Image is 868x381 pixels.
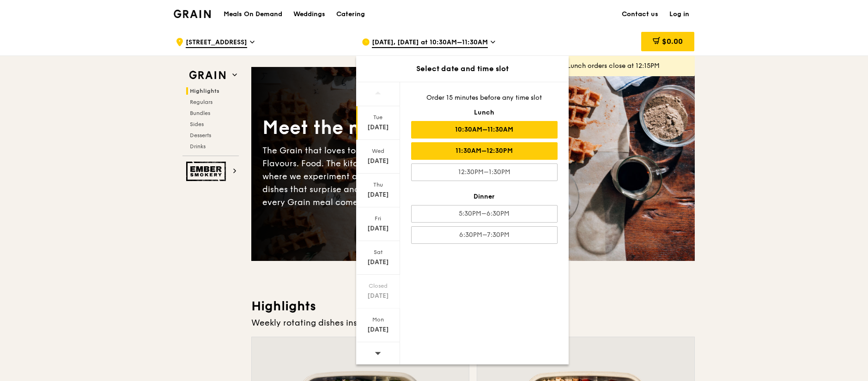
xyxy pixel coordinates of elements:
div: 10:30AM–11:30AM [411,121,558,139]
div: The Grain that loves to play. With ingredients. Flavours. Food. The kitchen is our happy place, w... [262,144,473,209]
div: Sat [358,248,399,256]
h3: Highlights [251,298,695,314]
div: Tue [358,114,399,121]
div: Lunch [411,108,558,117]
span: Highlights [190,88,219,94]
a: Log in [664,0,695,28]
div: Closed [358,282,399,290]
div: [DATE] [358,291,399,301]
a: Weddings [288,0,331,28]
div: [DATE] [358,157,399,166]
img: Grain [174,10,211,18]
img: Ember Smokery web logo [186,162,229,181]
div: Dinner [411,192,558,201]
div: Weekly rotating dishes inspired by flavours from around the world. [251,316,695,329]
div: 5:30PM–6:30PM [411,205,558,223]
div: 6:30PM–7:30PM [411,226,558,244]
div: Thu [358,181,399,188]
div: Catering [336,0,365,28]
div: [DATE] [358,325,399,334]
img: Grain web logo [186,67,229,84]
div: 11:30AM–12:30PM [411,142,558,160]
div: Mon [358,316,399,323]
div: [DATE] [358,123,399,132]
div: Fri [358,215,399,222]
span: Drinks [190,143,206,150]
div: Lunch orders close at 12:15PM [567,61,687,71]
div: Meet the new Grain [262,115,473,140]
a: Contact us [616,0,664,28]
div: Select date and time slot [356,63,569,74]
span: Desserts [190,132,211,139]
div: Weddings [293,0,325,28]
span: $0.00 [662,37,683,46]
span: [STREET_ADDRESS] [186,38,247,48]
span: Bundles [190,110,210,116]
div: Order 15 minutes before any time slot [411,93,558,103]
div: Wed [358,147,399,155]
h1: Meals On Demand [224,10,282,19]
div: 12:30PM–1:30PM [411,163,558,181]
div: [DATE] [358,224,399,233]
a: Catering [331,0,370,28]
div: [DATE] [358,190,399,200]
span: Regulars [190,99,212,105]
div: [DATE] [358,258,399,267]
span: Sides [190,121,204,127]
span: [DATE], [DATE] at 10:30AM–11:30AM [372,38,488,48]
